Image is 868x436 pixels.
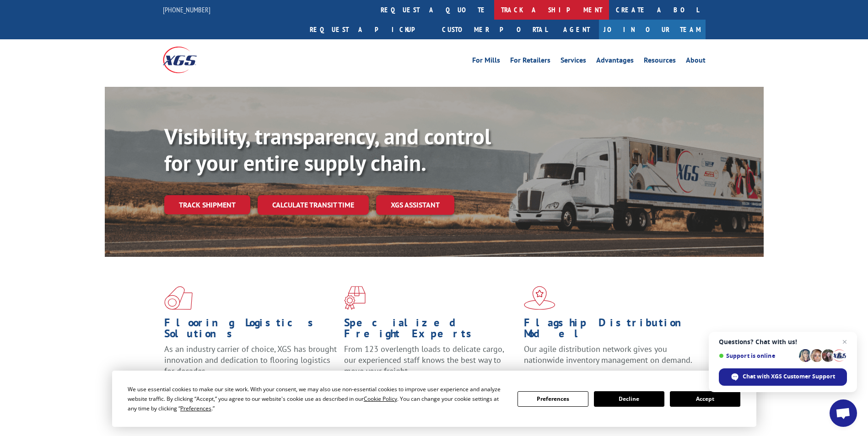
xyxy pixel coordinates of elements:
[344,344,517,384] p: From 123 overlength loads to delicate cargo, our experienced staff knows the best way to move you...
[686,57,706,67] a: About
[164,195,250,214] a: Track shipment
[554,20,599,39] a: Agent
[258,195,369,215] a: Calculate transit time
[670,391,740,407] button: Accept
[743,372,835,381] span: Chat with XGS Customer Support
[719,352,796,359] span: Support is online
[596,57,634,67] a: Advantages
[303,20,435,39] a: Request a pickup
[364,395,397,403] span: Cookie Policy
[644,57,676,67] a: Resources
[524,317,697,344] h1: Flagship Distribution Model
[599,20,706,39] a: Join Our Team
[112,371,756,427] div: Cookie Consent Prompt
[164,344,337,376] span: As an industry carrier of choice, XGS has brought innovation and dedication to flooring logistics...
[344,286,366,310] img: xgs-icon-focused-on-flooring-red
[561,57,586,67] a: Services
[830,399,857,427] a: Open chat
[510,57,550,67] a: For Retailers
[180,404,211,412] span: Preferences
[719,338,847,346] span: Questions? Chat with us!
[472,57,500,67] a: For Mills
[344,317,517,344] h1: Specialized Freight Experts
[163,5,210,14] a: [PHONE_NUMBER]
[128,384,507,413] div: We use essential cookies to make our site work. With your consent, we may also use non-essential ...
[164,317,337,344] h1: Flooring Logistics Solutions
[164,122,491,177] b: Visibility, transparency, and control for your entire supply chain.
[524,286,555,310] img: xgs-icon-flagship-distribution-model-red
[376,195,454,215] a: XGS ASSISTANT
[524,344,692,365] span: Our agile distribution network gives you nationwide inventory management on demand.
[594,391,664,407] button: Decline
[719,368,847,386] span: Chat with XGS Customer Support
[164,286,193,310] img: xgs-icon-total-supply-chain-intelligence-red
[518,391,588,407] button: Preferences
[435,20,554,39] a: Customer Portal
